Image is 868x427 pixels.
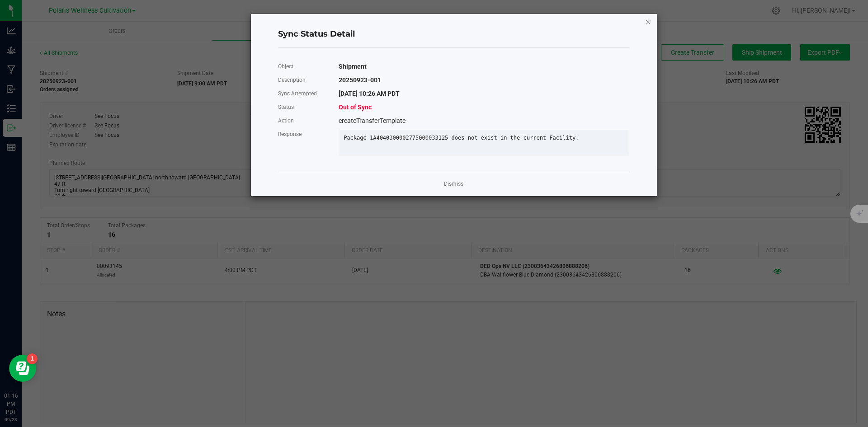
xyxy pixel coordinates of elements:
button: Close [645,16,651,27]
div: Shipment [332,60,636,73]
iframe: Resource center unread badge [27,353,38,364]
iframe: Resource center [9,355,36,382]
div: Status [271,100,332,114]
div: Response [271,127,332,141]
span: Sync Status Detail [278,28,355,40]
span: Out of Sync [339,103,372,111]
div: Description [271,73,332,87]
div: 20250923-001 [332,73,636,87]
div: Action [271,114,332,127]
div: Sync Attempted [271,87,332,100]
div: [DATE] 10:26 AM PDT [332,87,636,100]
div: createTransferTemplate [332,114,636,127]
a: Dismiss [444,180,463,188]
div: Object [271,60,332,73]
div: Package 1A4040300002775000033125 does not exist in the current Facility. [337,135,631,141]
